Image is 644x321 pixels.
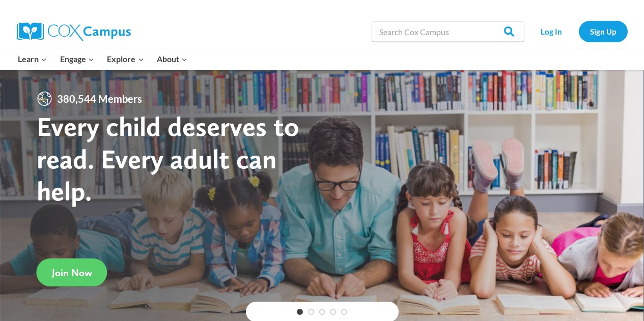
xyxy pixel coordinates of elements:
nav: Primary Navigation [12,48,194,70]
span: Learn [18,52,47,66]
span: About [157,52,187,66]
a: Join Now [37,258,107,286]
input: Search Cox Campus [372,21,524,42]
span: Join Now [52,267,92,279]
span: Explore [107,52,144,66]
a: 4 [330,309,336,315]
a: Log In [529,21,574,42]
a: 2 [308,309,314,315]
strong: Every child deserves to read. Every adult can help. [37,110,299,207]
nav: Secondary Navigation [529,21,628,42]
span: 380,544 Members [53,91,146,107]
a: 3 [319,309,325,315]
span: Engage [60,52,94,66]
img: Cox Campus [17,22,131,41]
a: 1 [297,309,303,315]
a: Sign Up [579,21,628,42]
a: 5 [341,309,347,315]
